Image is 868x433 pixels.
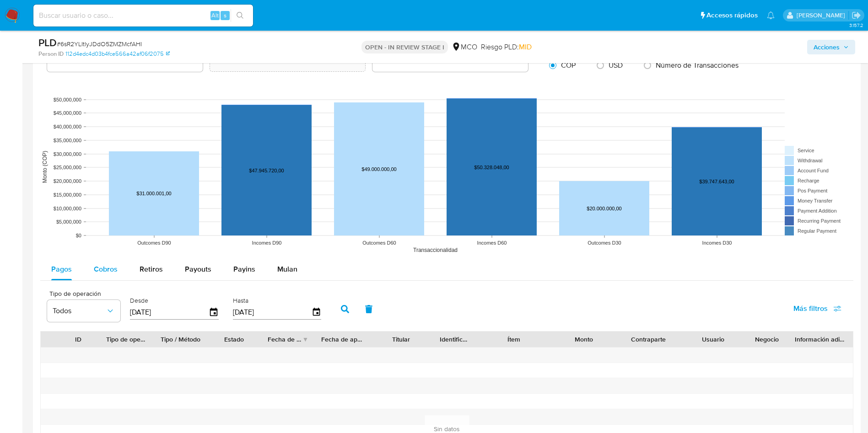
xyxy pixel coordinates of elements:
[706,11,758,20] span: Accesos rápidos
[481,42,532,52] span: Riesgo PLD:
[231,9,249,22] button: search-icon
[38,35,57,50] b: PLD
[224,11,226,20] span: s
[852,11,861,20] a: Salir
[814,40,840,54] span: Acciones
[849,21,863,29] span: 3.157.2
[519,42,532,52] span: MID
[211,11,219,20] span: Alt
[452,42,477,52] div: MCO
[57,39,142,48] span: # 6sR2YLItlyJDdO5ZMZMcfAHI
[38,50,64,58] b: Person ID
[33,10,253,21] input: Buscar usuario o caso...
[65,50,170,58] a: 112d4edc4d03b4fce566a42af06f2075
[797,11,848,20] p: damian.rodriguez@mercadolibre.com
[767,11,775,19] a: Notificaciones
[807,40,855,54] button: Acciones
[361,41,448,53] p: OPEN - IN REVIEW STAGE I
